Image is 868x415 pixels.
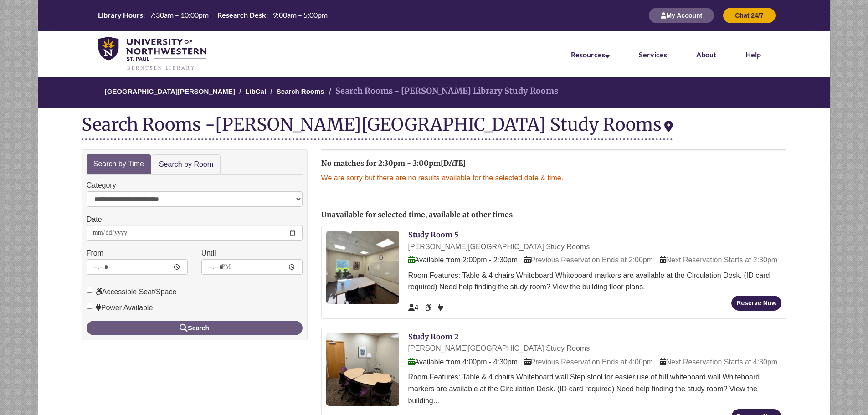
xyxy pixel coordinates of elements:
a: Study Room 5 [408,230,458,239]
li: Search Rooms - [PERSON_NAME] Library Study Rooms [326,85,558,98]
span: Power Available [438,304,443,312]
table: Hours Today [94,10,331,20]
label: Accessible Seat/Space [87,286,177,298]
th: Library Hours: [94,10,146,20]
a: Search by Room [152,154,221,175]
label: From [87,247,103,259]
span: Available from 2:00pm - 2:30pm [408,256,518,264]
div: [PERSON_NAME][GEOGRAPHIC_DATA] Study Rooms [408,343,782,354]
span: Previous Reservation Ends at 4:00pm [524,358,653,366]
span: Available from 4:00pm - 4:30pm [408,358,518,366]
label: Power Available [87,302,153,314]
a: Chat 24/7 [723,11,775,19]
img: Study Room 5 [326,231,399,304]
p: We are sorry but there are no results available for the selected date & time. [321,172,787,184]
nav: Breadcrumb [18,77,850,108]
input: Accessible Seat/Space [87,287,92,293]
span: The capacity of this space [408,304,419,312]
a: Search by Time [87,154,151,174]
label: Category [87,179,116,191]
h2: Unavailable for selected time, available at other times [321,211,787,219]
img: UNWSP Library Logo [98,37,206,71]
a: Services [639,50,667,59]
a: About [696,50,716,59]
div: Search Rooms - [82,115,673,140]
th: Research Desk: [214,10,269,20]
span: Previous Reservation Ends at 2:00pm [524,256,653,264]
a: Study Room 2 [408,332,458,341]
h2: No matches for 2:30pm - 3:00pm[DATE] [321,159,787,168]
span: Next Reservation Starts at 4:30pm [660,358,778,366]
button: Search [87,321,303,335]
label: Until [201,247,216,259]
label: Date [87,214,102,225]
a: Help [745,50,761,59]
div: Room Features: Table & 4 chairs Whiteboard Whiteboard markers are available at the Circulation De... [408,270,782,293]
a: LibCal [245,87,266,95]
button: Reserve Now [731,296,781,311]
a: Hours Today [94,10,331,21]
a: Search Rooms [277,87,324,95]
img: Study Room 2 [326,333,399,406]
button: Chat 24/7 [723,8,775,23]
button: My Account [649,8,714,23]
a: My Account [649,11,714,19]
div: Room Features: Table & 4 chairs Whiteboard wall Step stool for easier use of full whiteboard wall... [408,371,782,406]
a: Resources [571,50,610,59]
span: Accessible Seat/Space [425,304,433,312]
div: [PERSON_NAME][GEOGRAPHIC_DATA] Study Rooms [215,113,673,135]
span: Next Reservation Starts at 2:30pm [660,256,778,264]
div: [PERSON_NAME][GEOGRAPHIC_DATA] Study Rooms [408,241,782,253]
span: 9:00am – 5:00pm [273,10,328,19]
a: [GEOGRAPHIC_DATA][PERSON_NAME] [105,87,235,95]
input: Power Available [87,303,92,309]
span: 7:30am – 10:00pm [150,10,209,19]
